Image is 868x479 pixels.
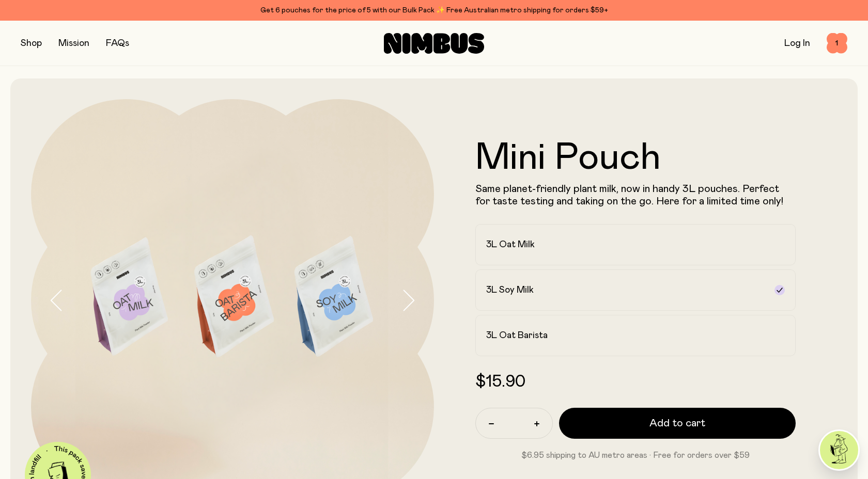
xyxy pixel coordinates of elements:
[475,139,796,177] h1: Mini Pouch
[649,416,705,430] span: Add to cart
[475,449,796,461] p: $6.95 shipping to AU metro areas · Free for orders over $59
[784,39,810,48] a: Log In
[559,408,796,439] button: Add to cart
[820,431,858,469] img: agent
[21,4,847,17] div: Get 6 pouches for the price of 5 with our Bulk Pack ✨ Free Australian metro shipping for orders $59+
[106,39,129,48] a: FAQs
[475,183,796,207] p: Same planet-friendly plant milk, now in handy 3L pouches. Perfect for taste testing and taking on...
[475,374,525,390] span: $15.90
[486,238,535,251] h2: 3L Oat Milk
[486,329,548,342] h2: 3L Oat Barista
[58,39,89,48] a: Mission
[827,33,847,54] button: 1
[486,284,534,296] h2: 3L Soy Milk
